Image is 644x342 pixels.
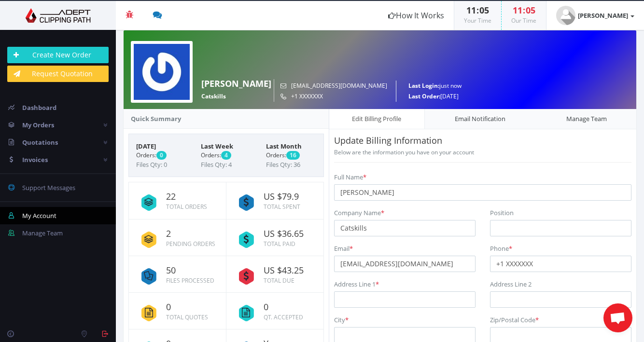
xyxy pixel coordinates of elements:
input: Phone [490,256,631,272]
small: [DATE] [404,91,462,102]
span: 4 [221,151,231,160]
small: Orders: [136,151,186,160]
p: Update Billing Information [334,134,631,148]
span: 11 [513,4,522,16]
a: US $79.9 Total Spent [234,182,317,219]
span: 2 [166,229,219,239]
strong: Last Login: [408,82,439,90]
span: My Orders [22,121,54,129]
span: Last Month [266,141,316,151]
a: 22 Total Orders [136,182,219,219]
label: Email [334,244,353,253]
strong: Last Order: [408,92,440,100]
small: Orders: [266,151,316,160]
strong: [PERSON_NAME] [201,78,271,89]
a: 50 Files Processed [136,256,219,292]
small: Total Quotes [166,313,208,321]
span: : [476,4,479,16]
a: Edit Billing Profile [329,109,425,129]
label: Phone [490,244,512,253]
label: City [334,315,349,325]
img: Adept Graphics [7,8,109,23]
span: 22 [166,192,219,202]
small: Pending Orders [166,240,215,248]
span: Files Qty: 4 [201,160,232,169]
a: How It Works [378,1,454,30]
label: Address Line 2 [490,279,532,289]
small: Our Time [511,16,536,25]
small: Below are the information you have on your account [334,148,474,156]
span: : [522,4,526,16]
small: Total Due [264,276,294,285]
label: Address Line 1 [334,279,379,289]
a: Request Quotation [7,66,109,82]
span: Last Week [201,141,251,151]
a: Create New Order [7,47,109,63]
span: 16 [286,151,300,160]
label: Full Name [334,172,366,182]
span: 50 [166,266,219,275]
a: 0 Total Quotes [136,293,219,329]
span: Support Messages [22,183,75,192]
span: Files Qty: 36 [266,160,300,169]
a: 0 QT. Accepted [234,293,317,329]
a: Manage Team [536,109,637,129]
span: 05 [526,4,535,16]
label: Zip/Postal Code [490,315,539,325]
span: 05 [479,4,489,16]
strong: [PERSON_NAME] [578,11,628,20]
img: user_default.jpg [556,6,575,25]
span: 0 [166,302,219,312]
span: [DATE] [136,141,186,151]
small: Total Spent [264,203,300,211]
span: 11 [466,4,476,16]
strong: Quick Summary [131,114,181,123]
small: Total Orders [166,203,207,211]
small: Files Processed [166,276,214,285]
span: Catskills [201,91,226,102]
small: +1 XXXXXXX [280,91,387,102]
span: US $36.65 [264,229,317,239]
a: US $36.65 Total Paid [234,219,317,256]
span: 0 [156,151,167,160]
small: Orders: [201,151,251,160]
span: Quotations [22,138,58,147]
span: Dashboard [22,103,56,112]
small: just now [404,81,462,91]
small: Total Paid [264,240,295,248]
a: Email Notification [425,109,536,129]
a: Open chat [603,303,632,332]
span: Invoices [22,155,48,164]
span: US $79.9 [264,192,317,202]
a: US $43.25 Total Due [234,256,317,292]
span: US $43.25 [264,266,317,275]
small: QT. Accepted [264,313,303,321]
span: Files Qty: 0 [136,160,167,169]
small: [EMAIL_ADDRESS][DOMAIN_NAME] [280,81,387,91]
span: 0 [264,302,317,312]
label: Position [490,208,514,218]
label: Company Name [334,208,384,218]
span: My Account [22,211,56,220]
span: Manage Team [22,229,63,237]
a: [PERSON_NAME] [546,1,644,30]
a: 2 Pending Orders [136,219,219,256]
small: Your Time [464,16,491,25]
